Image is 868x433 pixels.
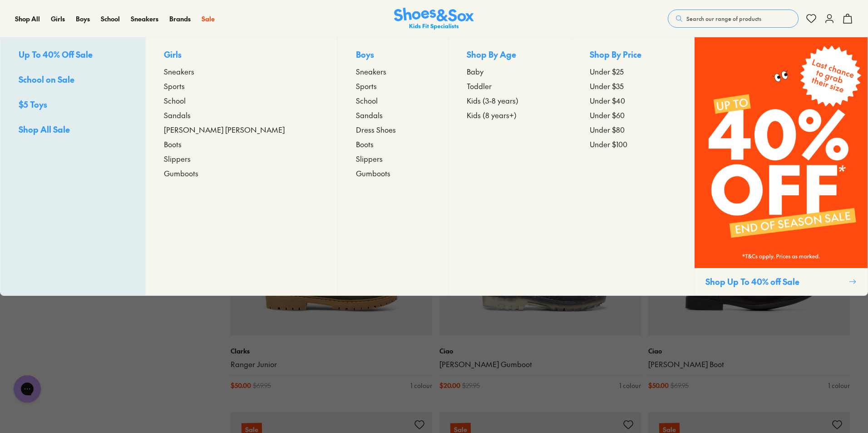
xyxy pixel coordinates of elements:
[356,139,374,149] span: Boots
[356,66,430,77] a: Sneakers
[467,109,553,120] a: Kids (8 years+)
[356,66,386,77] span: Sneakers
[164,80,185,91] span: Sports
[590,139,676,149] a: Under $100
[101,14,120,24] a: School
[19,124,70,135] span: Shop All Sale
[356,124,430,135] a: Dress Shoes
[356,168,390,179] span: Gumboots
[590,80,624,91] span: Under $35
[467,66,483,77] span: Baby
[164,109,319,120] a: Sandals
[394,8,474,30] img: SNS_Logo_Responsive.svg
[19,73,127,87] a: School on Sale
[164,168,319,179] a: Gumboots
[590,109,625,120] span: Under $60
[590,66,676,77] a: Under $25
[590,48,676,62] p: Shop By Price
[356,168,430,179] a: Gumboots
[694,37,868,295] a: Shop Up To 40% off Sale
[164,124,285,135] span: [PERSON_NAME] [PERSON_NAME]
[439,346,641,356] p: Ciao
[356,80,430,91] a: Sports
[164,139,182,149] span: Boots
[19,74,74,85] span: School on Sale
[164,80,319,91] a: Sports
[19,99,47,110] span: $5 Toys
[671,381,689,390] span: $ 69.95
[467,80,553,91] a: Toddler
[356,139,430,149] a: Boots
[439,359,641,369] a: [PERSON_NAME] Gumboot
[164,66,194,77] span: Sneakers
[356,109,430,120] a: Sandals
[356,48,430,62] p: Boys
[164,153,319,164] a: Slippers
[164,168,198,179] span: Gumboots
[590,124,676,135] a: Under $80
[356,109,383,120] span: Sandals
[590,109,676,120] a: Under $60
[695,37,868,268] img: SNS_WEBASSETS_GRID_1080x1440_3.png
[164,95,186,106] span: School
[131,14,158,24] a: Sneakers
[19,123,127,137] a: Shop All Sale
[439,381,460,390] span: $ 20.00
[467,109,517,120] span: Kids (8 years+)
[164,48,319,62] p: Girls
[648,381,669,390] span: $ 50.00
[590,80,676,91] a: Under $35
[164,153,191,164] span: Slippers
[467,80,492,91] span: Toddler
[467,95,518,106] span: Kids (3-8 years)
[19,49,93,60] span: Up To 40% Off Sale
[356,80,377,91] span: Sports
[686,15,761,23] span: Search our range of products
[590,139,627,149] span: Under $100
[164,139,319,149] a: Boots
[462,381,480,390] span: $ 29.95
[76,14,90,24] a: Boys
[410,381,432,390] div: 1 colour
[828,381,850,390] div: 1 colour
[394,8,474,30] a: Shoes & Sox
[467,48,553,62] p: Shop By Age
[9,372,45,406] iframe: Gorgias live chat messenger
[51,14,65,24] a: Girls
[231,346,432,356] p: Clarks
[19,48,127,62] a: Up To 40% Off Sale
[467,66,553,77] a: Baby
[648,346,850,356] p: Ciao
[467,95,553,106] a: Kids (3-8 years)
[356,153,430,164] a: Slippers
[253,381,271,390] span: $ 69.95
[668,10,799,28] button: Search our range of products
[164,109,191,120] span: Sandals
[356,153,383,164] span: Slippers
[705,275,845,288] p: Shop Up To 40% off Sale
[15,14,40,24] a: Shop All
[590,66,624,77] span: Under $25
[202,14,215,24] a: Sale
[590,124,625,135] span: Under $80
[619,381,641,390] div: 1 colour
[164,124,319,135] a: [PERSON_NAME] [PERSON_NAME]
[356,95,378,106] span: School
[164,95,319,106] a: School
[19,98,127,112] a: $5 Toys
[164,66,319,77] a: Sneakers
[356,95,430,106] a: School
[169,14,191,24] a: Brands
[231,359,432,369] a: Ranger Junior
[231,381,251,390] span: $ 50.00
[356,124,396,135] span: Dress Shoes
[648,359,850,369] a: [PERSON_NAME] Boot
